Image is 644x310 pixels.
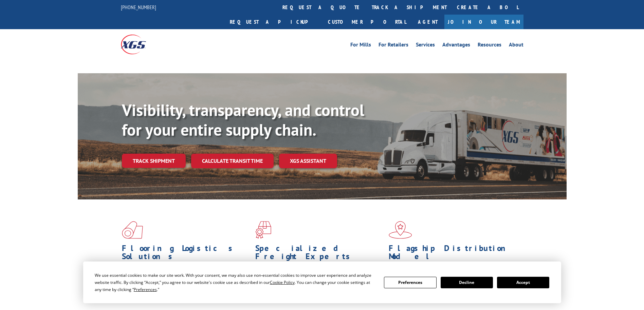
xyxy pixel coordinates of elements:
[255,221,271,239] img: xgs-icon-focused-on-flooring-red
[350,42,371,50] a: For Mills
[122,221,143,239] img: xgs-icon-total-supply-chain-intelligence-red
[416,42,435,50] a: Services
[134,287,157,292] span: Preferences
[442,42,470,50] a: Advantages
[323,15,411,29] a: Customer Portal
[122,154,186,168] a: Track shipment
[122,99,364,140] b: Visibility, transparency, and control for your entire supply chain.
[270,279,295,285] span: Cookie Policy
[121,4,156,11] a: [PHONE_NUMBER]
[225,15,323,29] a: Request a pickup
[411,15,444,29] a: Agent
[95,272,376,293] div: We use essential cookies to make our site work. With your consent, we may also use non-essential ...
[279,154,337,168] a: XGS ASSISTANT
[478,42,501,50] a: Resources
[83,261,561,303] div: Cookie Consent Prompt
[389,244,517,264] h1: Flagship Distribution Model
[384,277,436,288] button: Preferences
[441,277,493,288] button: Decline
[379,42,408,50] a: For Retailers
[389,221,412,239] img: xgs-icon-flagship-distribution-model-red
[255,244,384,264] h1: Specialized Freight Experts
[509,42,523,50] a: About
[122,244,250,264] h1: Flooring Logistics Solutions
[497,277,549,288] button: Accept
[444,15,523,29] a: Join Our Team
[191,154,274,168] a: Calculate transit time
